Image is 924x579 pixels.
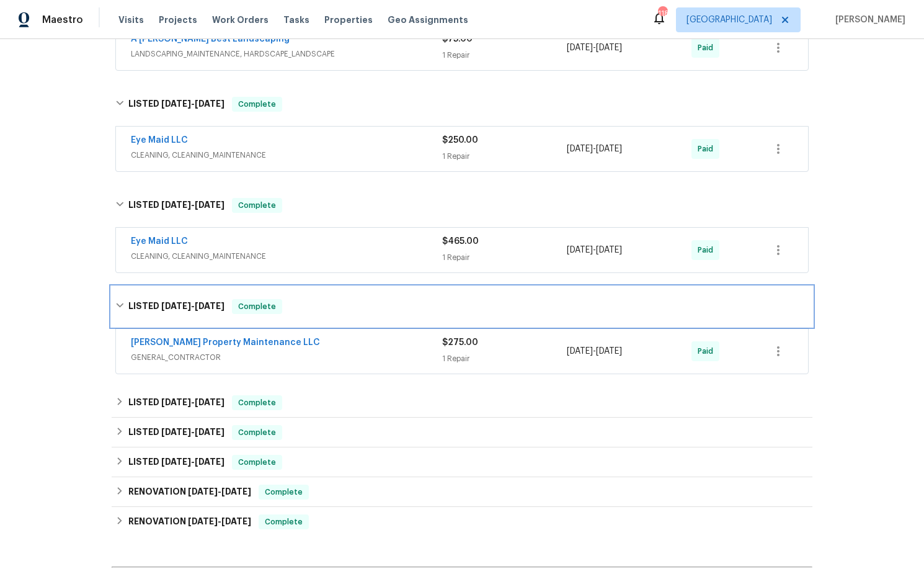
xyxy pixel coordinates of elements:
span: $250.00 [442,136,478,145]
span: Complete [260,486,308,498]
span: [DATE] [161,457,191,466]
span: $275.00 [442,338,478,347]
div: LISTED [DATE]-[DATE]Complete [112,84,812,124]
span: [DATE] [596,43,622,52]
span: - [567,345,622,357]
span: [DATE] [161,428,191,436]
span: Projects [159,14,197,26]
div: LISTED [DATE]-[DATE]Complete [112,388,812,418]
span: $465.00 [442,237,479,246]
span: [DATE] [161,200,191,209]
span: Maestro [42,14,83,26]
span: - [161,428,224,436]
span: Complete [233,456,281,469]
span: [DATE] [195,99,224,108]
span: [DATE] [195,200,224,209]
span: - [188,517,251,526]
span: [DATE] [161,99,191,108]
span: [DATE] [567,43,593,52]
span: - [567,143,622,155]
div: 1 Repair [442,251,567,264]
h6: RENOVATION [128,514,251,529]
span: - [161,302,224,310]
span: - [161,200,224,209]
span: [DATE] [161,302,191,310]
span: [DATE] [567,145,593,153]
span: Work Orders [212,14,269,26]
div: LISTED [DATE]-[DATE]Complete [112,287,812,326]
span: Paid [698,244,718,256]
span: [DATE] [161,398,191,406]
span: GENERAL_CONTRACTOR [131,351,442,364]
div: 118 [658,7,667,20]
span: Paid [698,345,718,357]
span: Paid [698,143,718,155]
span: [PERSON_NAME] [830,14,905,26]
div: RENOVATION [DATE]-[DATE]Complete [112,507,812,537]
div: 1 Repair [442,150,567,163]
span: CLEANING, CLEANING_MAINTENANCE [131,250,442,263]
span: [DATE] [195,398,224,406]
span: - [567,244,622,256]
span: - [161,99,224,108]
div: 1 Repair [442,352,567,365]
h6: RENOVATION [128,485,251,500]
span: - [161,398,224,406]
span: LANDSCAPING_MAINTENANCE, HARDSCAPE_LANDSCAPE [131,48,442,60]
span: - [161,457,224,466]
span: Complete [233,199,281,212]
span: [DATE] [221,487,251,496]
a: A [PERSON_NAME] Best Landscaping [131,35,290,43]
span: Complete [233,98,281,110]
span: Visits [118,14,144,26]
span: [DATE] [221,517,251,526]
h6: LISTED [128,198,224,213]
span: $75.00 [442,35,473,43]
span: Complete [233,426,281,439]
span: [DATE] [596,145,622,153]
a: Eye Maid LLC [131,136,188,145]
span: - [567,42,622,54]
span: Complete [233,397,281,409]
h6: LISTED [128,299,224,314]
span: Geo Assignments [388,14,468,26]
span: [GEOGRAPHIC_DATA] [686,14,772,26]
div: LISTED [DATE]-[DATE]Complete [112,447,812,477]
span: [DATE] [567,347,593,356]
div: LISTED [DATE]-[DATE]Complete [112,186,812,225]
div: RENOVATION [DATE]-[DATE]Complete [112,477,812,507]
div: 1 Repair [442,49,567,61]
span: [DATE] [195,428,224,436]
span: [DATE] [596,246,622,254]
div: LISTED [DATE]-[DATE]Complete [112,418,812,447]
span: [DATE] [567,246,593,254]
h6: LISTED [128,395,224,410]
h6: LISTED [128,455,224,470]
span: [DATE] [195,302,224,310]
a: [PERSON_NAME] Property Maintenance LLC [131,338,320,347]
span: Complete [233,300,281,313]
span: Tasks [283,16,309,24]
h6: LISTED [128,97,224,112]
span: CLEANING, CLEANING_MAINTENANCE [131,149,442,161]
span: Properties [324,14,373,26]
span: [DATE] [188,517,218,526]
span: Complete [260,516,308,528]
span: - [188,487,251,496]
a: Eye Maid LLC [131,237,188,246]
span: [DATE] [188,487,218,496]
span: Paid [698,42,718,54]
span: [DATE] [195,457,224,466]
span: [DATE] [596,347,622,356]
h6: LISTED [128,425,224,440]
